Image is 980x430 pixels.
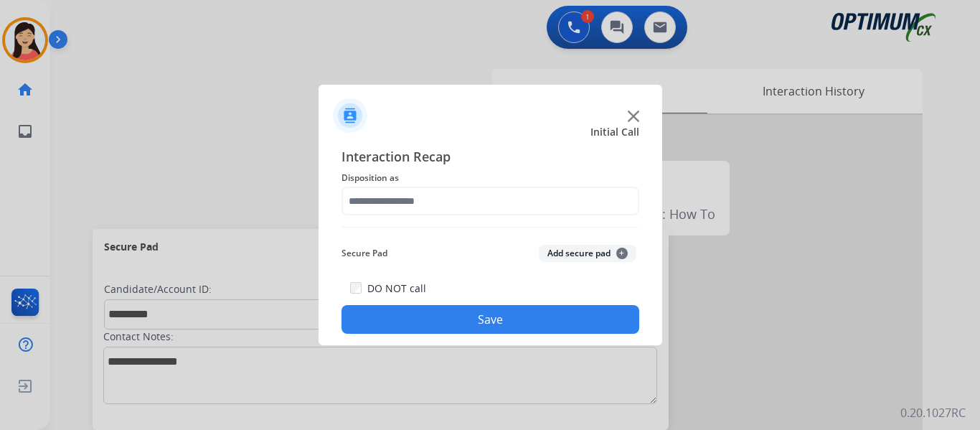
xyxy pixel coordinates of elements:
[539,245,636,262] button: Add secure pad+
[616,248,628,259] span: +
[341,227,639,228] img: contact-recap-line.svg
[341,146,639,169] span: Interaction Recap
[367,281,426,296] label: DO NOT call
[900,404,966,421] p: 0.20.1027RC
[341,305,639,334] button: Save
[590,125,639,139] span: Initial Call
[341,245,387,262] span: Secure Pad
[333,98,367,133] img: contactIcon
[341,169,639,187] span: Disposition as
